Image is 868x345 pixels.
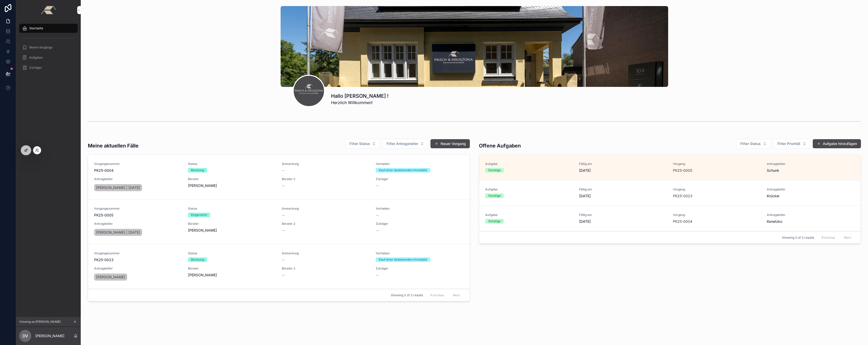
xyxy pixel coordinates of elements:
[773,139,811,149] button: Select Button
[379,168,427,173] div: Kauf einer bestehenden Immobilie
[188,207,276,211] span: Status
[191,257,204,262] div: Beratung
[349,141,370,146] span: Filter Status
[376,222,464,226] span: Zuträger
[35,333,64,338] p: [PERSON_NAME]
[813,139,861,148] button: Aufgabe hinzufügen
[16,20,81,79] div: scrollable content
[88,244,470,289] a: VorgangsnummerPK25-0023StatusBeratungAnmerkung--VorhabenKauf einer bestehenden ImmobilieAntragste...
[673,213,761,217] span: Vorgang
[376,251,464,255] span: Vorhaben
[282,213,285,218] span: --
[767,193,855,199] span: Krückel
[188,222,276,226] span: Berater
[673,168,692,173] a: PK25-0005
[94,207,182,211] span: Vorgangsnummer
[282,228,285,233] span: --
[94,177,182,181] span: Antragsteller
[673,219,692,224] a: PK25-0004
[673,187,761,191] span: Vorgang
[777,141,800,146] span: Filter Priorität
[96,230,140,235] span: [PERSON_NAME] | [DATE]
[94,257,182,262] span: PK25-0023
[485,162,573,166] span: Aufgabe
[19,53,78,62] a: Aufgaben
[94,274,127,281] a: [PERSON_NAME]
[22,333,28,339] span: DV
[88,155,470,200] a: VorgangsnummerPK25-0004StatusBeratungAnmerkung--VorhabenKauf einer bestehenden ImmobilieAntragste...
[29,45,52,50] span: Meine Vorgänge
[579,162,667,166] span: Fällig am
[191,213,207,217] div: Eingereicht
[282,207,370,211] span: Anmerkung
[41,6,56,14] img: App logo
[430,139,470,148] button: Neuer Vorgang
[282,168,285,173] span: --
[188,183,217,188] span: [PERSON_NAME]
[188,273,217,278] span: [PERSON_NAME]
[379,257,427,262] div: Kauf einer bestehenden Immobilie
[282,162,370,166] span: Anmerkung
[96,185,140,190] span: [PERSON_NAME] | [DATE]
[94,251,182,255] span: Vorgangsnummer
[376,273,379,278] span: --
[345,139,380,149] button: Select Button
[94,184,142,191] a: [PERSON_NAME] | [DATE]
[94,229,142,236] a: [PERSON_NAME] | [DATE]
[673,162,761,166] span: Vorgang
[376,183,379,188] span: --
[188,177,276,181] span: Berater
[282,222,370,226] span: Berater 2
[29,66,42,70] span: Zuträger
[782,236,814,240] span: Showing 3 of 3 results
[19,63,78,72] a: Zuträger
[479,155,861,180] a: AufgabeSonstigeFällig am[DATE]VorgangPK25-0005AntragstellerSchunk
[579,193,667,199] span: [DATE]
[387,141,418,146] span: Filter Antragsteller
[767,168,855,173] span: Schunk
[376,266,464,270] span: Zuträger
[579,187,667,191] span: Fällig am
[488,168,501,173] div: Sonstige
[94,168,182,173] span: PK25-0004
[376,228,379,233] span: --
[191,168,204,173] div: Beratung
[485,187,573,191] span: Aufgabe
[767,187,855,191] span: Antragsteller
[94,213,182,218] span: PK25-0005
[579,213,667,217] span: Fällig am
[19,320,61,324] span: Viewing as [PERSON_NAME]
[188,251,276,255] span: Status
[19,43,78,52] a: Meine Vorgänge
[282,257,285,262] span: --
[331,100,389,106] span: Herzlich Willkommen!
[479,142,521,150] h3: Offene Aufgaben
[96,275,125,280] span: [PERSON_NAME]
[282,251,370,255] span: Anmerkung
[88,142,139,150] h3: Meine aktuellen Fälle
[673,193,692,199] span: PK25-0023
[282,273,285,278] span: --
[579,168,667,173] span: [DATE]
[376,207,464,211] span: Vorhaben
[29,26,43,30] span: Startseite
[736,139,771,149] button: Select Button
[767,162,855,166] span: Antragsteller
[94,266,182,270] span: Antragsteller
[331,92,389,100] h1: Hallo [PERSON_NAME] !
[282,266,370,270] span: Berater 2
[188,266,276,270] span: Berater
[479,206,861,231] a: AufgabeSonstigeFällig am[DATE]VorgangPK25-0004AntragstellerKonetzko
[188,162,276,166] span: Status
[767,219,855,224] span: Konetzko
[579,219,667,224] span: [DATE]
[479,180,861,206] a: AufgabeSonstigeFällig am[DATE]VorgangPK25-0023AntragstellerKrückel
[188,228,217,233] span: [PERSON_NAME]
[282,183,285,188] span: --
[282,177,370,181] span: Berater 2
[376,213,379,218] span: --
